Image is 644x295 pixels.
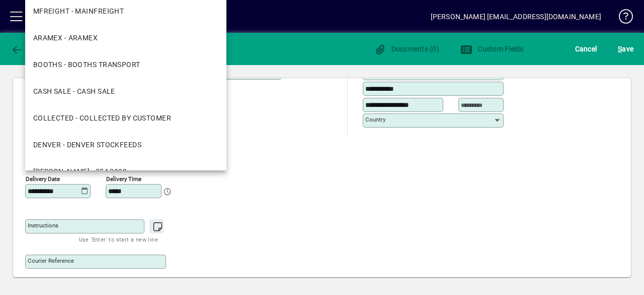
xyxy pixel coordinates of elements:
[11,45,44,53] span: Back
[28,257,74,264] mat-label: Courier Reference
[25,105,226,132] mat-option: COLLECTED - COLLECTED BY CUSTOMER
[33,140,141,150] div: DENVER - DENVER STOCKFEEDS
[79,233,158,245] mat-hint: Use 'Enter' to start a new line
[611,2,631,35] a: Knowledge Base
[33,60,140,70] div: BOOTHS - BOOTHS TRANSPORT
[25,78,226,105] mat-option: CASH SALE - CASH SALE
[618,41,633,57] span: ave
[25,25,226,51] mat-option: ARAMEX - ARAMEX
[575,41,597,57] span: Cancel
[615,40,636,58] button: Save
[573,40,600,58] button: Cancel
[25,158,226,185] mat-option: ELLIOTTS - ELLIOTTS - 354 3938
[26,175,60,182] mat-label: Delivery date
[33,6,124,17] div: MFREIGHT - MAINFREIGHT
[25,51,226,78] mat-option: BOOTHS - BOOTHS TRANSPORT
[371,40,442,58] button: Documents (0)
[365,116,385,123] mat-label: Country
[33,86,115,97] div: CASH SALE - CASH SALE
[33,113,171,124] div: COLLECTED - COLLECTED BY CUSTOMER
[28,222,58,229] mat-label: Instructions
[458,40,526,58] button: Custom Fields
[106,175,141,182] mat-label: Delivery time
[618,45,622,53] span: S
[374,45,439,53] span: Documents (0)
[33,166,127,177] div: [PERSON_NAME] - 354 3938
[460,45,524,53] span: Custom Fields
[8,40,47,58] button: Back
[431,9,601,25] div: [PERSON_NAME] [EMAIL_ADDRESS][DOMAIN_NAME]
[33,33,98,43] div: ARAMEX - ARAMEX
[25,132,226,158] mat-option: DENVER - DENVER STOCKFEEDS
